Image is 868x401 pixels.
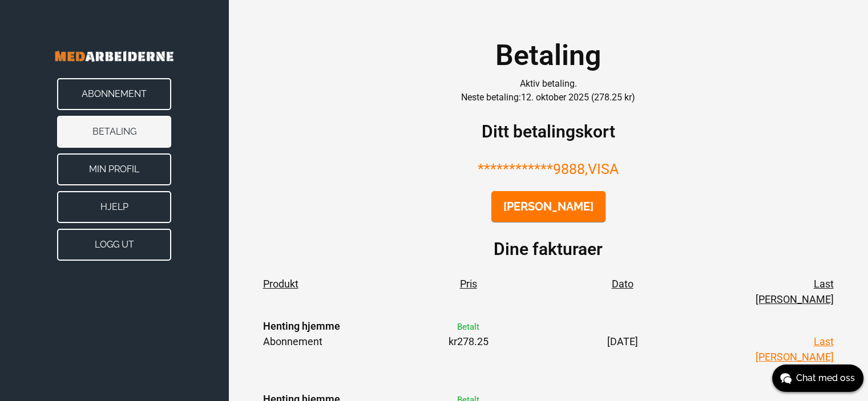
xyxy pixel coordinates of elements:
[23,34,205,78] img: Banner
[263,318,349,380] div: Abonnement
[457,322,479,332] span: Betalt
[57,116,171,148] button: Betaling
[263,320,340,332] strong: Henting hjemme
[494,236,603,262] h2: Dine fakturaer
[57,153,171,185] button: Min Profil
[482,119,615,144] h2: Ditt betalingskort
[57,78,171,110] button: Abonnement
[588,276,657,307] span: Dato
[57,191,171,223] button: Hjelp
[588,318,657,380] div: [DATE]
[440,318,497,380] div: kr 278.25
[772,364,863,392] button: Chat med oss
[748,276,834,307] span: Last [PERSON_NAME]
[263,276,349,307] span: Produkt
[461,78,635,103] span: Aktiv betaling. Neste betaling: 12. oktober 2025 (278.25 kr)
[57,229,171,261] button: Logg ut
[495,34,601,77] h1: Betaling
[756,335,834,378] a: Last [PERSON_NAME] faktura
[491,191,605,222] button: [PERSON_NAME]
[440,276,497,307] span: Pris
[796,371,855,385] span: Chat med oss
